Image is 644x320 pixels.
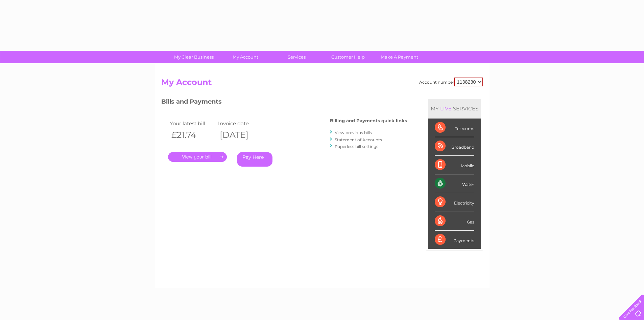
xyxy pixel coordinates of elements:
[435,137,474,156] div: Broadband
[335,130,372,135] a: View previous bills
[419,78,483,86] div: Account number
[320,51,376,63] a: Customer Help
[161,78,483,90] h2: My Account
[237,152,272,167] a: Pay Here
[335,137,382,142] a: Statement of Accounts
[435,212,474,231] div: Gas
[168,128,217,142] th: £21.74
[217,51,273,63] a: My Account
[428,99,481,118] div: MY SERVICES
[168,119,217,128] td: Your latest bill
[435,119,474,137] div: Telecoms
[161,97,407,109] h3: Bills and Payments
[216,119,265,128] td: Invoice date
[269,51,325,63] a: Services
[435,193,474,212] div: Electricity
[435,156,474,174] div: Mobile
[439,105,453,112] div: LIVE
[216,128,265,142] th: [DATE]
[335,144,378,149] a: Paperless bill settings
[372,51,427,63] a: Make A Payment
[166,51,222,63] a: My Clear Business
[435,231,474,249] div: Payments
[435,174,474,193] div: Water
[168,152,227,162] a: .
[330,118,407,123] h4: Billing and Payments quick links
